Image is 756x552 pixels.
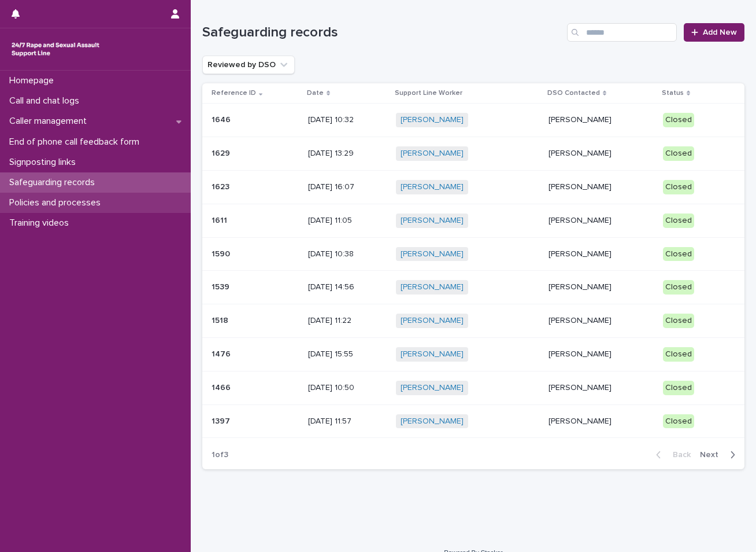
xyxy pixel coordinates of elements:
p: [DATE] 10:32 [308,115,387,125]
div: Closed [663,414,694,429]
a: [PERSON_NAME] [401,249,464,259]
tr: 16231623 [DATE] 16:07[PERSON_NAME] [PERSON_NAME]Closed [202,170,744,204]
a: [PERSON_NAME] [401,216,464,226]
p: [PERSON_NAME] [549,249,654,259]
div: Closed [663,381,694,395]
button: Back [647,450,695,460]
p: [DATE] 11:22 [308,316,387,326]
p: 1623 [212,180,232,192]
input: Search [567,23,677,42]
div: Closed [663,347,694,362]
p: Call and chat logs [5,95,88,106]
p: 1466 [212,381,233,393]
div: Closed [663,180,694,194]
a: [PERSON_NAME] [401,115,464,125]
p: Policies and processes [5,197,110,208]
p: [DATE] 16:07 [308,182,387,192]
img: rhQMoQhaT3yELyF149Cw [9,38,102,61]
p: [PERSON_NAME] [549,349,654,359]
p: 1629 [212,146,232,159]
h1: Safeguarding records [202,24,562,41]
p: Training videos [5,218,78,229]
div: Closed [663,146,694,161]
div: Closed [663,113,694,127]
a: [PERSON_NAME] [401,182,464,192]
p: 1 of 3 [202,441,238,469]
div: Closed [663,247,694,262]
tr: 15391539 [DATE] 14:56[PERSON_NAME] [PERSON_NAME]Closed [202,271,744,304]
p: [DATE] 11:05 [308,216,387,226]
span: Add New [703,28,737,36]
p: Caller management [5,116,96,127]
p: [PERSON_NAME] [549,316,654,326]
span: Back [666,451,691,459]
div: Closed [663,214,694,228]
p: Safeguarding records [5,177,104,188]
p: [PERSON_NAME] [549,149,654,159]
tr: 16461646 [DATE] 10:32[PERSON_NAME] [PERSON_NAME]Closed [202,104,744,137]
p: 1611 [212,214,229,226]
p: 1476 [212,347,233,359]
p: 1539 [212,280,232,292]
tr: 14761476 [DATE] 15:55[PERSON_NAME] [PERSON_NAME]Closed [202,337,744,371]
p: [DATE] 13:29 [308,149,387,159]
tr: 16111611 [DATE] 11:05[PERSON_NAME] [PERSON_NAME]Closed [202,204,744,237]
p: 1590 [212,247,232,259]
button: Reviewed by DSO [202,56,295,74]
a: Add New [684,23,744,42]
tr: 13971397 [DATE] 11:57[PERSON_NAME] [PERSON_NAME]Closed [202,404,744,438]
div: Closed [663,280,694,295]
p: [PERSON_NAME] [549,216,654,226]
p: [DATE] 10:50 [308,383,387,393]
span: Next [700,451,725,459]
p: 1646 [212,113,233,125]
p: Homepage [5,75,63,86]
a: [PERSON_NAME] [401,282,464,292]
p: [DATE] 11:57 [308,417,387,426]
a: [PERSON_NAME] [401,349,464,359]
a: [PERSON_NAME] [401,417,464,426]
p: DSO Contacted [547,87,600,100]
p: [PERSON_NAME] [549,182,654,192]
p: Reference ID [212,87,256,100]
p: [PERSON_NAME] [549,383,654,393]
button: Next [695,450,744,460]
p: 1397 [212,414,232,426]
p: Status [662,87,684,100]
a: [PERSON_NAME] [401,149,464,159]
p: [DATE] 14:56 [308,282,387,292]
p: Support Line Worker [395,87,462,100]
tr: 15181518 [DATE] 11:22[PERSON_NAME] [PERSON_NAME]Closed [202,304,744,338]
tr: 15901590 [DATE] 10:38[PERSON_NAME] [PERSON_NAME]Closed [202,237,744,271]
p: [PERSON_NAME] [549,115,654,125]
p: 1518 [212,314,231,326]
tr: 14661466 [DATE] 10:50[PERSON_NAME] [PERSON_NAME]Closed [202,371,744,404]
a: [PERSON_NAME] [401,383,464,393]
p: Date [307,87,324,100]
p: [PERSON_NAME] [549,282,654,292]
p: [DATE] 15:55 [308,349,387,359]
div: Closed [663,314,694,328]
p: [PERSON_NAME] [549,417,654,426]
a: [PERSON_NAME] [401,316,464,326]
p: [DATE] 10:38 [308,249,387,259]
p: End of phone call feedback form [5,137,149,148]
tr: 16291629 [DATE] 13:29[PERSON_NAME] [PERSON_NAME]Closed [202,137,744,171]
p: Signposting links [5,157,85,168]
